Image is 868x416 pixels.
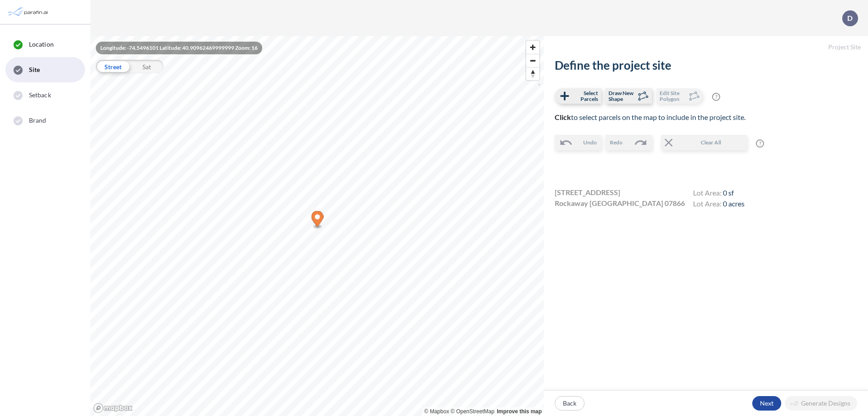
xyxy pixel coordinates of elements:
[526,41,539,54] button: Zoom in
[675,139,746,147] span: Clear All
[723,188,734,197] span: 0 sf
[660,90,686,102] span: Edit Site Polygon
[609,90,635,102] span: Draw New Shape
[563,399,576,408] p: Back
[555,187,620,198] span: [STREET_ADDRESS]
[544,36,868,58] h5: Project Site
[605,135,652,150] button: Redo
[555,198,685,209] span: Rockaway [GEOGRAPHIC_DATA] 07866
[555,135,601,150] button: Undo
[752,396,781,411] button: Next
[661,135,747,150] button: Clear All
[571,90,598,102] span: Select Parcels
[526,54,539,67] button: Zoom out
[847,14,853,22] p: D
[756,139,764,148] span: ?
[555,58,857,72] h2: Define the project site
[29,40,54,49] span: Location
[526,67,539,80] button: Reset bearing to north
[29,65,40,74] span: Site
[7,4,51,20] img: Parafin
[610,139,623,147] span: Redo
[693,188,745,199] h4: Lot Area:
[760,399,774,408] p: Next
[693,199,745,210] h4: Lot Area:
[96,42,262,54] div: Longitude: -74.5496101 Latitude: 40.90962469999999 Zoom: 16
[555,113,745,121] span: to select parcels on the map to include in the project site.
[29,116,47,125] span: Brand
[90,36,544,416] canvas: Map
[712,93,720,101] span: ?
[96,60,130,73] div: Street
[130,60,164,73] div: Sat
[723,199,745,208] span: 0 acres
[555,396,585,411] button: Back
[583,139,597,147] span: Undo
[497,408,542,415] a: Improve this map
[311,211,324,230] div: Map marker
[29,91,51,100] span: Setback
[93,403,133,413] a: Mapbox homepage
[425,408,449,415] a: Mapbox
[555,113,571,121] b: Click
[451,408,495,415] a: OpenStreetMap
